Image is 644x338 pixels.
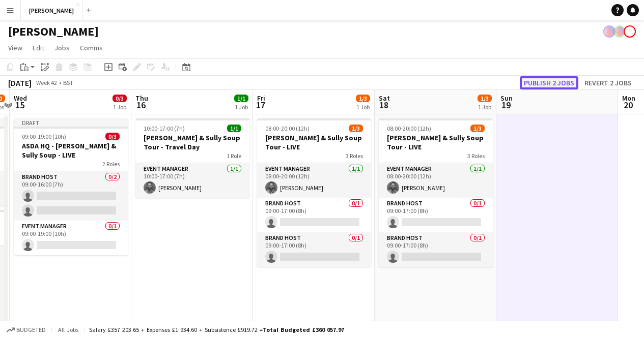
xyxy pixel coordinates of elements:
[234,95,248,102] span: 1/1
[256,99,265,111] span: 17
[135,118,249,198] app-job-card: 10:00-17:00 (7h)1/1[PERSON_NAME] & Sully Soup Tour - Travel Day1 RoleEvent Manager1/110:00-17:00 ...
[379,133,493,151] h3: [PERSON_NAME] & Sully Soup Tour - LIVE
[135,94,148,103] span: Thu
[257,232,371,267] app-card-role: Brand Host0/109:00-17:00 (8h)
[265,125,310,132] span: 08:00-20:00 (12h)
[134,99,148,111] span: 16
[4,41,26,54] a: View
[144,125,185,132] span: 10:00-17:00 (7h)
[478,95,492,102] span: 1/3
[21,1,82,20] button: [PERSON_NAME]
[113,103,126,111] div: 1 Job
[54,43,70,52] span: Jobs
[14,141,128,160] h3: ASDA HQ - [PERSON_NAME] & Sully Soup - LIVE
[257,118,371,267] app-job-card: 08:00-20:00 (12h)1/3[PERSON_NAME] & Sully Soup Tour - LIVE3 RolesEvent Manager1/108:00-20:00 (12h...
[56,326,80,333] span: All jobs
[12,99,27,111] span: 15
[387,125,431,132] span: 08:00-20:00 (12h)
[113,95,127,102] span: 0/3
[379,118,493,267] app-job-card: 08:00-20:00 (12h)1/3[PERSON_NAME] & Sully Soup Tour - LIVE3 RolesEvent Manager1/108:00-20:00 (12h...
[346,152,363,160] span: 3 Roles
[379,198,493,232] app-card-role: Brand Host0/109:00-17:00 (8h)
[621,99,635,111] span: 20
[257,163,371,198] app-card-role: Event Manager1/108:00-20:00 (12h)[PERSON_NAME]
[76,41,107,54] a: Comms
[63,79,73,86] div: BST
[379,232,493,267] app-card-role: Brand Host0/109:00-17:00 (8h)
[470,125,485,132] span: 1/3
[379,94,390,103] span: Sat
[14,171,128,221] app-card-role: Brand Host0/209:00-16:00 (7h)
[5,324,47,335] button: Budgeted
[235,103,248,111] div: 1 Job
[102,160,120,168] span: 2 Roles
[379,163,493,198] app-card-role: Event Manager1/108:00-20:00 (12h)[PERSON_NAME]
[14,118,128,127] div: Draft
[603,25,615,38] app-user-avatar: Tobin James
[135,163,249,198] app-card-role: Event Manager1/110:00-17:00 (7h)[PERSON_NAME]
[356,103,370,111] div: 1 Job
[499,99,513,111] span: 19
[14,221,128,255] app-card-role: Event Manager0/109:00-19:00 (10h)
[89,326,344,333] div: Salary £357 203.65 + Expenses £1 934.60 + Subsistence £919.72 =
[135,133,249,151] h3: [PERSON_NAME] & Sully Soup Tour - Travel Day
[227,152,241,160] span: 1 Role
[257,94,265,103] span: Fri
[349,125,363,132] span: 1/3
[622,94,635,103] span: Mon
[16,326,46,333] span: Budgeted
[34,79,59,86] span: Week 42
[227,125,241,132] span: 1/1
[14,118,128,255] app-job-card: Draft09:00-19:00 (10h)0/3ASDA HQ - [PERSON_NAME] & Sully Soup - LIVE2 RolesBrand Host0/209:00-16:...
[478,103,491,111] div: 1 Job
[580,76,636,89] button: Revert 2 jobs
[613,25,626,38] app-user-avatar: Tobin James
[500,94,513,103] span: Sun
[263,326,344,333] span: Total Budgeted £360 057.97
[356,95,370,102] span: 1/3
[33,43,44,52] span: Edit
[8,24,99,39] h1: [PERSON_NAME]
[22,133,66,140] span: 09:00-19:00 (10h)
[8,78,32,88] div: [DATE]
[377,99,390,111] span: 18
[8,43,22,52] span: View
[105,133,120,140] span: 0/3
[14,94,27,103] span: Wed
[50,41,74,54] a: Jobs
[257,133,371,151] h3: [PERSON_NAME] & Sully Soup Tour - LIVE
[624,25,636,38] app-user-avatar: Owen Phillips
[80,43,103,52] span: Comms
[257,198,371,232] app-card-role: Brand Host0/109:00-17:00 (8h)
[29,41,48,54] a: Edit
[467,152,485,160] span: 3 Roles
[520,76,578,89] button: Publish 2 jobs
